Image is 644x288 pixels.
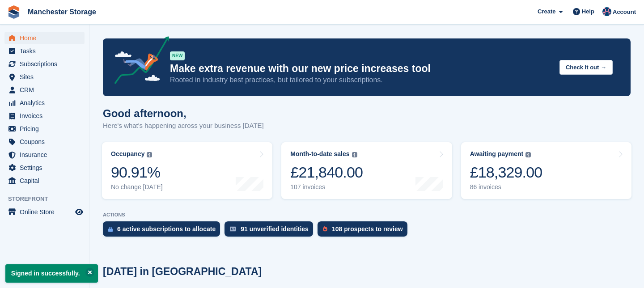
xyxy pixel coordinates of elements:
span: Insurance [20,148,73,161]
span: Home [20,32,73,44]
a: 108 prospects to review [318,221,412,241]
p: Rooted in industry best practices, but tailored to your subscriptions. [170,75,552,85]
span: Sites [20,71,73,83]
span: CRM [20,84,73,96]
img: active_subscription_to_allocate_icon-d502201f5373d7db506a760aba3b589e785aa758c864c3986d89f69b8ff3... [108,226,113,232]
a: Manchester Storage [24,4,100,19]
a: menu [4,161,85,174]
div: 90.91% [111,163,163,182]
a: menu [4,71,85,83]
img: prospect-51fa495bee0391a8d652442698ab0144808aea92771e9ea1ae160a38d050c398.svg [323,226,327,232]
span: Analytics [20,97,73,109]
h2: [DATE] in [GEOGRAPHIC_DATA] [103,266,262,278]
div: Occupancy [111,150,144,158]
div: £21,840.00 [290,163,363,182]
div: 108 prospects to review [332,225,403,233]
a: 91 unverified identities [225,221,318,241]
a: menu [4,174,85,187]
h1: Good afternoon, [103,107,264,119]
a: menu [4,206,85,218]
a: 6 active subscriptions to allocate [103,221,225,241]
button: Check it out → [559,60,613,75]
div: 107 invoices [290,183,363,191]
img: price-adjustments-announcement-icon-8257ccfd72463d97f412b2fc003d46551f7dbcb40ab6d574587a9cd5c0d94... [107,36,169,87]
p: Make extra revenue with our new price increases tool [170,62,552,75]
span: Subscriptions [20,58,73,70]
div: Awaiting payment [470,150,524,158]
img: icon-info-grey-7440780725fd019a000dd9b08b2336e03edf1995a4989e88bcd33f0948082b44.svg [525,152,531,157]
span: Settings [20,161,73,174]
div: 91 unverified identities [241,225,309,233]
p: Here's what's happening across your business [DATE] [103,121,264,131]
img: icon-info-grey-7440780725fd019a000dd9b08b2336e03edf1995a4989e88bcd33f0948082b44.svg [147,152,152,157]
span: Invoices [20,110,73,122]
span: Coupons [20,136,73,148]
img: verify_identity-adf6edd0f0f0b5bbfe63781bf79b02c33cf7c696d77639b501bdc392416b5a36.svg [230,226,236,232]
img: stora-icon-8386f47178a22dfd0bd8f6a31ec36ba5ce8667c1dd55bd0f319d3a0aa187defe.svg [7,5,21,19]
span: Capital [20,174,73,187]
a: menu [4,45,85,57]
a: Awaiting payment £18,329.00 86 invoices [461,142,631,199]
img: icon-info-grey-7440780725fd019a000dd9b08b2336e03edf1995a4989e88bcd33f0948082b44.svg [352,152,357,157]
span: Tasks [20,45,73,57]
a: menu [4,58,85,70]
span: Help [582,7,594,16]
a: menu [4,110,85,122]
a: Occupancy 90.91% No change [DATE] [102,142,272,199]
span: Create [538,7,555,16]
span: Account [613,8,636,17]
a: menu [4,123,85,135]
a: Month-to-date sales £21,840.00 107 invoices [281,142,452,199]
p: Signed in successfully. [5,264,98,283]
div: Month-to-date sales [290,150,349,158]
div: No change [DATE] [111,183,163,191]
span: Online Store [20,206,73,218]
a: menu [4,32,85,44]
a: menu [4,136,85,148]
div: 6 active subscriptions to allocate [117,225,216,233]
div: NEW [170,51,185,60]
p: ACTIONS [103,212,631,218]
a: menu [4,148,85,161]
div: 86 invoices [470,183,542,191]
a: menu [4,97,85,109]
a: menu [4,84,85,96]
span: Storefront [8,195,89,203]
span: Pricing [20,123,73,135]
a: Preview store [74,207,85,217]
div: £18,329.00 [470,163,542,182]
